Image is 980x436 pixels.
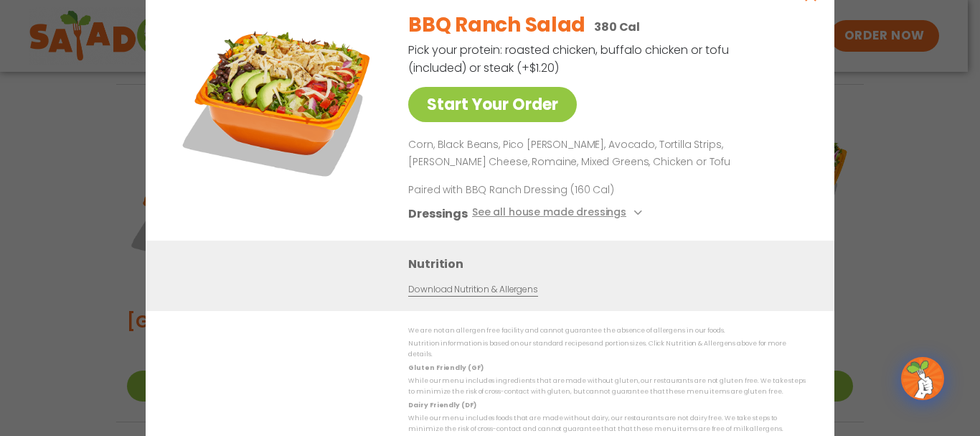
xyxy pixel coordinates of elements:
[408,400,476,409] strong: Dairy Friendly (DF)
[408,363,483,371] strong: Gluten Friendly (GF)
[408,41,731,77] p: Pick your protein: roasted chicken, buffalo chicken or tofu (included) or steak (+$1.20)
[903,358,943,399] img: wpChatIcon
[408,10,585,40] h2: BBQ Ranch Salad
[408,136,800,171] p: Corn, Black Beans, Pico [PERSON_NAME], Avocado, Tortilla Strips, [PERSON_NAME] Cheese, Romaine, M...
[408,182,674,197] p: Paired with BBQ Ranch Dressing (160 Cal)
[408,254,813,272] h3: Nutrition
[408,204,468,222] h3: Dressings
[594,18,640,36] p: 380 Cal
[408,413,806,435] p: While our menu includes foods that are made without dairy, our restaurants are not dairy free. We...
[408,282,537,296] a: Download Nutrition & Allergens
[472,204,646,222] button: See all house made dressings
[408,325,806,336] p: We are not an allergen free facility and cannot guarantee the absence of allergens in our foods.
[408,376,806,398] p: While our menu includes ingredients that are made without gluten, our restaurants are not gluten ...
[408,87,577,122] a: Start Your Order
[408,338,806,361] p: Nutrition information is based on our standard recipes and portion sizes. Click Nutrition & Aller...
